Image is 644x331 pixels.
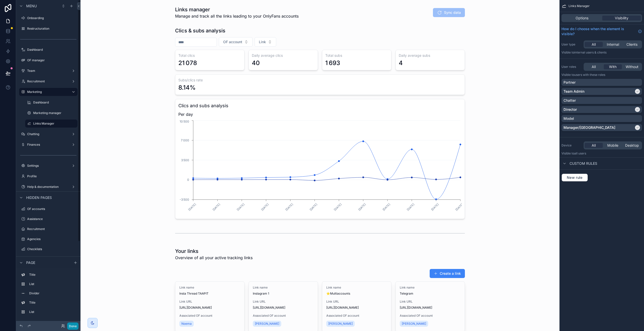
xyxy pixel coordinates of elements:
[27,58,76,62] label: OF manager
[574,73,605,77] span: Users with these roles
[33,111,76,115] label: Marketing manager
[607,42,619,47] span: Internal
[29,310,75,314] label: List
[592,64,596,69] span: All
[19,77,77,85] a: Recruitment
[561,73,642,77] p: Visible to
[563,98,576,103] p: Chatter
[27,174,76,178] label: Profile
[626,64,638,69] span: Without
[19,130,77,138] a: Chatting
[19,205,77,213] a: OF accounts
[19,255,77,263] a: Daily results models
[563,80,576,85] p: Partner
[27,79,69,83] label: Recruitment
[27,69,69,73] label: Team
[561,26,636,36] span: How do I choose when the element is visible?
[19,245,77,253] a: Checklists
[67,322,78,330] button: Done
[19,235,77,243] a: Agencies
[563,125,615,130] p: Manager/[GEOGRAPHIC_DATA]
[574,50,607,54] span: Internal users & clients
[561,26,642,36] a: How do I choose when the element is visible?
[576,16,588,21] span: Options
[26,4,37,9] span: Menu
[29,301,75,305] label: Title
[574,151,586,155] span: all users
[27,207,76,211] label: OF accounts
[563,116,574,121] p: Model
[26,195,52,200] span: Hidden pages
[561,65,582,69] label: User roles
[27,237,76,241] label: Agencies
[592,143,596,148] span: All
[626,42,637,47] span: Clients
[19,172,77,180] a: Profile
[19,14,77,22] a: Onboarding
[561,50,642,54] p: Visible to
[561,151,642,155] p: Visible to
[25,98,77,106] a: Dashboard
[561,42,582,46] label: User type
[19,25,77,33] a: Restructuration
[27,143,69,147] label: Finances
[29,273,75,277] label: Title
[615,16,628,21] span: Visibility
[19,215,77,223] a: Assistance
[27,27,76,31] label: Restructuration
[569,4,590,8] span: Links Manager
[570,161,597,166] span: Custom rules
[19,225,77,233] a: Recruitment
[27,247,76,251] label: Checklists
[27,16,76,20] label: Onboarding
[19,183,77,191] a: Help & documentation
[19,46,77,54] a: Dashboard
[27,185,69,189] label: Help & documentation
[19,56,77,64] a: OF manager
[19,162,77,170] a: Settings
[592,42,596,47] span: All
[19,67,77,75] a: Team
[19,141,77,149] a: Finances
[29,291,75,295] label: Divider
[27,132,69,136] label: Chatting
[27,227,76,231] label: Recruitment
[565,175,585,180] span: New rule
[27,90,67,94] label: Marketing
[625,143,639,148] span: Desktop
[561,143,582,147] label: Device
[26,260,35,265] span: Page
[29,282,75,286] label: List
[27,164,69,168] label: Settings
[563,107,577,112] p: Director
[27,217,76,221] label: Assistance
[16,268,80,321] div: scrollable content
[33,122,74,126] label: Links Manager
[25,120,77,128] a: Links Manager
[19,88,77,96] a: Marketing
[27,48,76,52] label: Dashboard
[563,89,584,94] p: Team Admin
[33,100,76,104] label: Dashboard
[561,174,588,182] button: New rule
[609,64,617,69] span: With
[607,143,618,148] span: Mobile
[25,109,77,117] a: Marketing manager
